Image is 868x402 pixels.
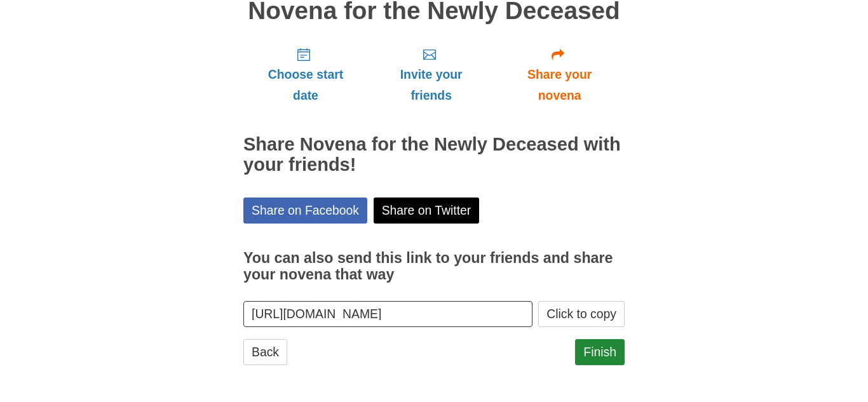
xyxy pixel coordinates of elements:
[243,37,368,112] a: Choose start date
[507,64,612,106] span: Share your novena
[381,64,482,106] span: Invite your friends
[243,135,625,175] h2: Share Novena for the Newly Deceased with your friends!
[374,198,480,224] a: Share on Twitter
[538,301,625,327] button: Click to copy
[256,64,355,106] span: Choose start date
[243,198,367,224] a: Share on Facebook
[494,37,625,112] a: Share your novena
[575,339,625,365] a: Finish
[243,339,287,365] a: Back
[368,37,494,112] a: Invite your friends
[243,250,625,283] h3: You can also send this link to your friends and share your novena that way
